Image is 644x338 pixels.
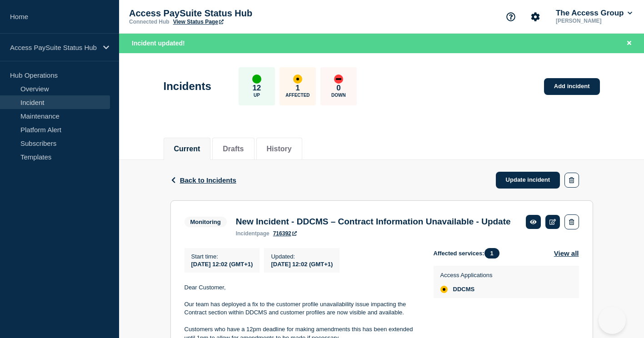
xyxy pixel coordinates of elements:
div: [DATE] 12:02 (GMT+1) [271,260,333,268]
button: The Access Group [554,9,634,18]
a: 716392 [273,230,297,237]
p: Updated : [271,253,333,260]
span: Back to Incidents [180,176,236,184]
p: Affected [285,93,310,98]
span: Monitoring [185,217,227,227]
button: View all [554,248,579,258]
span: Affected services: [434,248,504,258]
p: page [236,230,270,237]
button: Support [501,7,520,26]
p: [PERSON_NAME] [554,18,634,24]
span: Incident updated! [132,40,185,47]
span: 1 [484,248,499,258]
p: 12 [252,84,261,93]
h1: Incidents [164,80,211,93]
div: affected [440,286,448,293]
button: History [267,145,292,153]
div: down [334,75,343,84]
div: affected [293,75,302,84]
div: up [252,75,261,84]
button: Close banner [624,38,635,49]
p: Down [331,93,346,98]
span: [DATE] 12:02 (GMT+1) [191,261,253,268]
p: Access PaySuite Status Hub [129,8,311,19]
p: 0 [336,84,340,93]
p: Our team has deployed a fix to the customer profile unavailability issue impacting the Contract s... [185,300,419,317]
button: Back to Incidents [170,176,236,184]
a: View Status Page [173,19,224,25]
p: Dear Customer, [185,283,419,292]
p: Start time : [191,253,253,260]
p: Up [254,93,260,98]
button: Current [174,145,200,153]
span: incident [236,230,257,237]
p: 1 [295,84,300,93]
span: DDCMS [453,286,475,293]
a: Update incident [496,172,560,189]
button: Account settings [526,7,545,26]
p: Connected Hub [129,19,170,25]
h3: New Incident - DDCMS – Contract Information Unavailable - Update [236,217,511,227]
p: Access PaySuite Status Hub [10,44,97,51]
p: Access Applications [440,272,493,278]
a: Add incident [544,78,600,95]
iframe: Help Scout Beacon - Open [599,307,626,334]
button: Drafts [223,145,244,153]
